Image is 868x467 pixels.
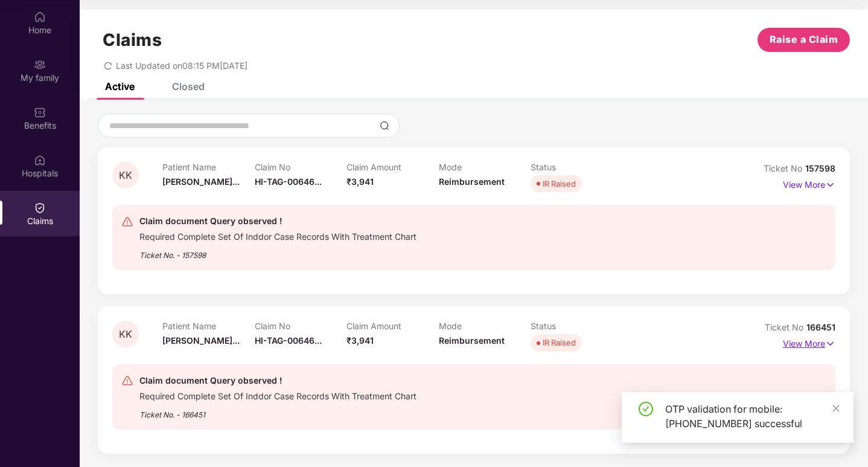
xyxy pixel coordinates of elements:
p: Claim No [255,162,347,172]
img: svg+xml;base64,PHN2ZyB4bWxucz0iaHR0cDovL3d3dy53My5vcmcvMjAwMC9zdmciIHdpZHRoPSIxNyIgaGVpZ2h0PSIxNy... [825,178,835,192]
span: [PERSON_NAME]... [162,335,240,346]
p: Status [531,162,623,172]
div: IR Raised [543,178,576,190]
div: IR Raised [543,337,576,349]
p: View More [783,334,835,350]
div: Ticket No. - 157598 [139,242,416,261]
span: KK [119,170,132,181]
p: Claim Amount [346,321,439,331]
span: close [832,404,840,413]
img: svg+xml;base64,PHN2ZyB3aWR0aD0iMjAiIGhlaWdodD0iMjAiIHZpZXdCb3g9IjAgMCAyMCAyMCIgZmlsbD0ibm9uZSIgeG... [34,59,46,71]
span: Reimbursement [439,176,505,187]
div: Closed [172,80,205,92]
div: Required Complete Set Of Inddor Case Records With Treatment Chart [139,228,416,242]
button: Raise a Claim [758,28,850,52]
span: 157598 [805,163,835,173]
p: Patient Name [162,162,255,172]
span: HI-TAG-00646... [255,335,322,346]
span: Raise a Claim [770,32,838,47]
img: svg+xml;base64,PHN2ZyB4bWxucz0iaHR0cDovL3d3dy53My5vcmcvMjAwMC9zdmciIHdpZHRoPSIxNyIgaGVpZ2h0PSIxNy... [825,337,835,350]
span: redo [104,60,112,71]
span: Ticket No [764,163,805,173]
h1: Claims [103,30,162,50]
span: Ticket No [765,322,806,332]
img: svg+xml;base64,PHN2ZyB4bWxucz0iaHR0cDovL3d3dy53My5vcmcvMjAwMC9zdmciIHdpZHRoPSIyNCIgaGVpZ2h0PSIyNC... [121,375,133,387]
span: [PERSON_NAME]... [162,176,240,187]
span: ₹3,941 [346,176,374,187]
div: OTP validation for mobile: [PHONE_NUMBER] successful [665,402,839,431]
p: Status [531,321,623,331]
div: Claim document Query observed ! [139,373,416,388]
p: View More [783,175,835,192]
img: svg+xml;base64,PHN2ZyBpZD0iU2VhcmNoLTMyeDMyIiB4bWxucz0iaHR0cDovL3d3dy53My5vcmcvMjAwMC9zdmciIHdpZH... [380,121,389,130]
p: Claim No [255,321,347,331]
img: svg+xml;base64,PHN2ZyBpZD0iSG9tZSIgeG1sbnM9Imh0dHA6Ly93d3cudzMub3JnLzIwMDAvc3ZnIiB3aWR0aD0iMjAiIG... [34,11,46,23]
span: check-circle [639,402,653,416]
span: 166451 [806,322,835,332]
img: svg+xml;base64,PHN2ZyBpZD0iQmVuZWZpdHMiIHhtbG5zPSJodHRwOi8vd3d3LnczLm9yZy8yMDAwL3N2ZyIgd2lkdGg9Ij... [34,106,46,118]
span: Reimbursement [439,335,505,346]
img: svg+xml;base64,PHN2ZyBpZD0iQ2xhaW0iIHhtbG5zPSJodHRwOi8vd3d3LnczLm9yZy8yMDAwL3N2ZyIgd2lkdGg9IjIwIi... [34,202,46,214]
p: Patient Name [162,321,255,331]
p: Mode [439,321,531,331]
img: svg+xml;base64,PHN2ZyB4bWxucz0iaHR0cDovL3d3dy53My5vcmcvMjAwMC9zdmciIHdpZHRoPSIyNCIgaGVpZ2h0PSIyNC... [121,216,133,228]
span: Last Updated on 08:15 PM[DATE] [116,60,247,71]
div: Claim document Query observed ! [139,214,416,228]
span: ₹3,941 [346,335,374,346]
span: HI-TAG-00646... [255,176,322,187]
div: Active [105,80,135,92]
p: Claim Amount [346,162,439,172]
img: svg+xml;base64,PHN2ZyBpZD0iSG9zcGl0YWxzIiB4bWxucz0iaHR0cDovL3d3dy53My5vcmcvMjAwMC9zdmciIHdpZHRoPS... [34,154,46,166]
div: Ticket No. - 166451 [139,402,416,420]
span: KK [119,329,132,340]
div: Required Complete Set Of Inddor Case Records With Treatment Chart [139,388,416,402]
p: Mode [439,162,531,172]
